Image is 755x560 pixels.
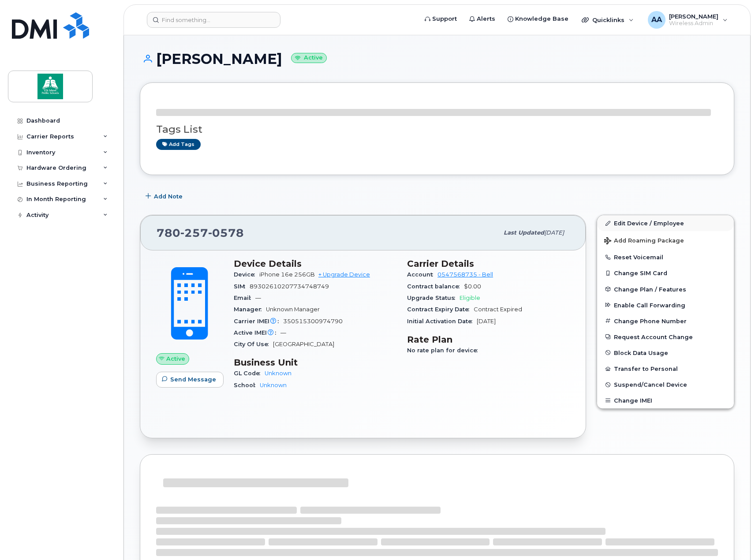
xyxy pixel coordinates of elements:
[460,295,480,301] span: Eligible
[407,347,482,354] span: No rate plan for device
[407,295,460,301] span: Upgrade Status
[140,188,190,204] button: Add Note
[234,271,259,278] span: Device
[464,283,481,290] span: $0.00
[597,249,734,265] button: Reset Voicemail
[597,329,734,345] button: Request Account Change
[234,306,266,313] span: Manager
[407,334,570,345] h3: Rate Plan
[140,51,734,67] h1: [PERSON_NAME]
[597,313,734,329] button: Change Phone Number
[234,329,280,336] span: Active IMEI
[273,341,334,347] span: [GEOGRAPHIC_DATA]
[407,283,464,290] span: Contract balance
[544,229,564,236] span: [DATE]
[437,271,493,278] a: 0547568735 - Bell
[156,139,201,150] a: Add tags
[604,237,684,246] span: Add Roaming Package
[407,306,474,313] span: Contract Expiry Date
[291,53,327,63] small: Active
[180,226,208,239] span: 257
[597,231,734,249] button: Add Roaming Package
[597,345,734,361] button: Block Data Usage
[234,295,255,301] span: Email
[597,297,734,313] button: Enable Call Forwarding
[504,229,544,236] span: Last updated
[614,286,686,292] span: Change Plan / Features
[154,192,183,201] span: Add Note
[234,258,396,269] h3: Device Details
[407,271,437,278] span: Account
[318,271,370,278] a: + Upgrade Device
[265,370,292,377] a: Unknown
[597,265,734,281] button: Change SIM Card
[283,318,343,325] span: 350515300974790
[407,258,570,269] h3: Carrier Details
[260,382,287,388] a: Unknown
[597,377,734,392] button: Suspend/Cancel Device
[234,370,265,377] span: GL Code
[234,318,283,325] span: Carrier IMEI
[614,381,687,388] span: Suspend/Cancel Device
[234,283,250,290] span: SIM
[407,318,477,325] span: Initial Activation Date
[614,302,685,308] span: Enable Call Forwarding
[170,375,216,384] span: Send Message
[250,283,329,290] span: 89302610207734748749
[280,329,286,336] span: —
[259,271,315,278] span: iPhone 16e 256GB
[156,124,718,135] h3: Tags List
[208,226,244,239] span: 0578
[166,355,185,363] span: Active
[234,357,396,368] h3: Business Unit
[234,382,260,388] span: School
[474,306,522,313] span: Contract Expired
[156,372,224,388] button: Send Message
[597,361,734,377] button: Transfer to Personal
[597,215,734,231] a: Edit Device / Employee
[477,318,496,325] span: [DATE]
[266,306,320,313] span: Unknown Manager
[255,295,261,301] span: —
[597,281,734,297] button: Change Plan / Features
[234,341,273,347] span: City Of Use
[597,392,734,408] button: Change IMEI
[157,226,244,239] span: 780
